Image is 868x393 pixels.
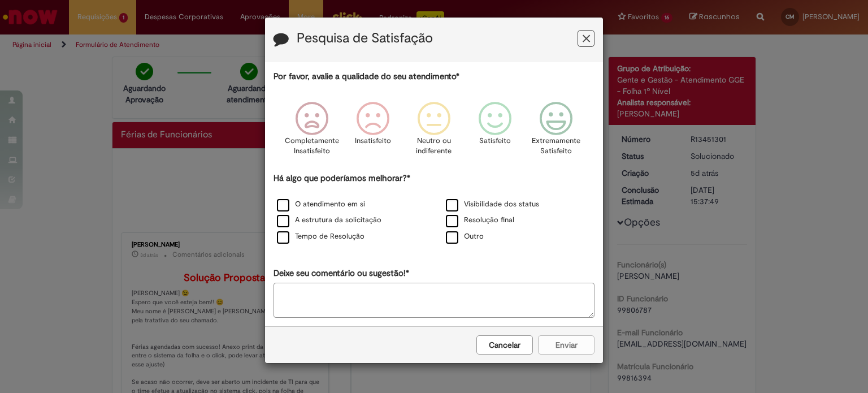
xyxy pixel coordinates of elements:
p: Completamente Insatisfeito [285,136,339,157]
label: A estrutura da solicitação [277,215,381,226]
div: Satisfeito [466,93,524,171]
label: Resolução final [446,215,514,226]
label: Pesquisa de Satisfação [297,31,433,46]
label: Visibilidade dos status [446,199,539,210]
p: Insatisfeito [355,136,391,146]
div: Completamente Insatisfeito [283,93,340,171]
div: Extremamente Satisfeito [527,93,585,171]
label: Outro [446,231,484,242]
div: Há algo que poderíamos melhorar?* [274,172,594,245]
button: Cancelar [476,335,533,355]
label: O atendimento em si [277,199,365,210]
div: Neutro ou indiferente [405,93,463,171]
p: Satisfeito [479,136,511,146]
p: Extremamente Satisfeito [532,136,580,157]
label: Tempo de Resolução [277,231,364,242]
label: Por favor, avalie a qualidade do seu atendimento* [274,71,459,83]
p: Neutro ou indiferente [414,136,454,157]
label: Deixe seu comentário ou sugestão!* [274,267,409,279]
div: Insatisfeito [344,93,402,171]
